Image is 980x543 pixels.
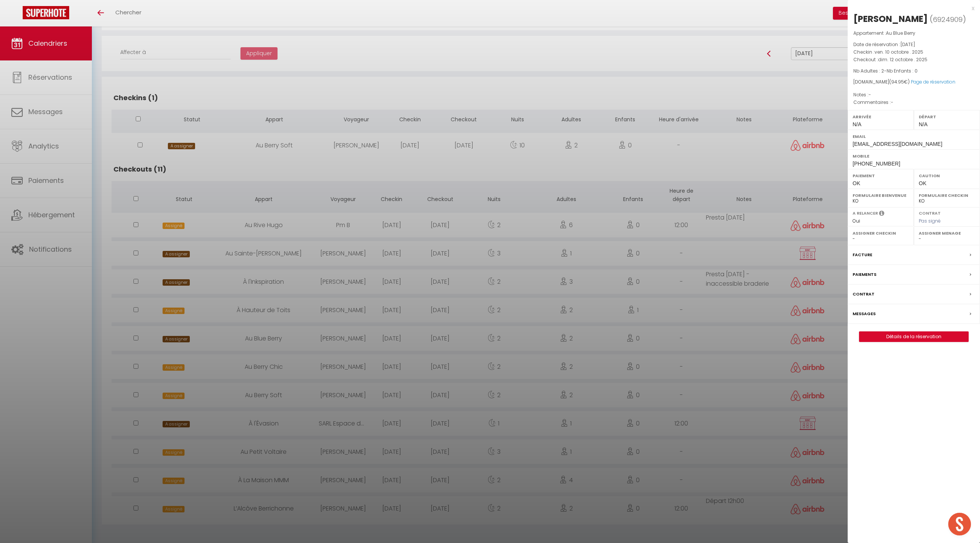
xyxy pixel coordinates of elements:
[875,49,923,55] span: ven. 10 octobre . 2025
[853,29,974,37] p: Appartement :
[853,113,909,121] label: Arrivée
[879,210,884,218] i: Sélectionner OUI si vous souhaiter envoyer les séquences de messages post-checkout
[919,210,941,215] label: Contrat
[853,121,861,127] span: N/A
[853,180,860,186] span: OK
[868,91,871,98] span: -
[853,99,974,106] p: Commentaires :
[919,192,975,199] label: Formulaire Checkin
[887,68,918,74] span: Nb Enfants : 0
[911,79,955,85] a: Page de réservation
[930,14,966,25] span: ( )
[853,48,974,56] p: Checkin :
[853,161,900,167] span: [PHONE_NUMBER]
[886,30,915,36] span: Au Blue Berry
[919,180,926,186] span: OK
[859,332,968,342] a: Détails de la réservation
[878,56,927,63] span: dim. 12 octobre . 2025
[919,172,975,179] label: Caution
[933,15,963,24] span: 6924909
[853,56,974,63] p: Checkout :
[853,172,909,179] label: Paiement
[853,271,876,278] label: Paiements
[919,229,975,237] label: Assigner Menage
[853,79,974,86] div: [DOMAIN_NAME]
[900,41,915,48] span: [DATE]
[891,99,893,105] span: -
[919,113,975,121] label: Départ
[853,91,974,99] p: Notes :
[853,68,884,74] span: Nb Adultes : 2
[948,513,971,535] div: Ouvrir le chat
[853,13,928,25] div: [PERSON_NAME]
[853,152,975,160] label: Mobile
[853,229,909,237] label: Assigner Checkin
[891,79,904,85] span: 94.95
[853,251,872,259] label: Facture
[859,331,969,342] button: Détails de la réservation
[889,79,910,85] span: ( €)
[853,41,974,48] p: Date de réservation :
[853,67,974,75] p: -
[853,310,876,318] label: Messages
[919,218,941,224] span: Pas signé
[848,4,974,13] div: x
[853,192,909,199] label: Formulaire Bienvenue
[853,290,875,298] label: Contrat
[853,210,878,217] label: A relancer
[919,121,927,127] span: N/A
[853,133,975,140] label: Email
[853,141,942,147] span: [EMAIL_ADDRESS][DOMAIN_NAME]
